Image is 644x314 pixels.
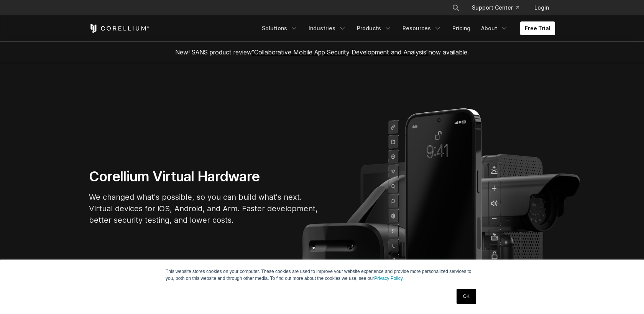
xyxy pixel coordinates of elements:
a: "Collaborative Mobile App Security Development and Analysis" [252,48,429,56]
a: Privacy Policy. [374,276,404,281]
a: Solutions [257,21,302,35]
a: Products [352,21,396,35]
a: OK [457,289,476,304]
a: Support Center [466,1,525,15]
h1: Corellium Virtual Hardware [89,168,319,185]
div: Navigation Menu [443,1,555,15]
button: Search [449,1,463,15]
a: Login [528,1,555,15]
div: Navigation Menu [257,21,555,35]
p: We changed what's possible, so you can build what's next. Virtual devices for iOS, Android, and A... [89,191,319,226]
a: Pricing [448,21,475,35]
a: Free Trial [520,21,555,35]
a: About [476,21,513,35]
a: Corellium Home [89,24,150,33]
span: New! SANS product review now available. [175,48,469,56]
p: This website stores cookies on your computer. These cookies are used to improve your website expe... [166,268,478,282]
a: Industries [304,21,351,35]
a: Resources [398,21,446,35]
